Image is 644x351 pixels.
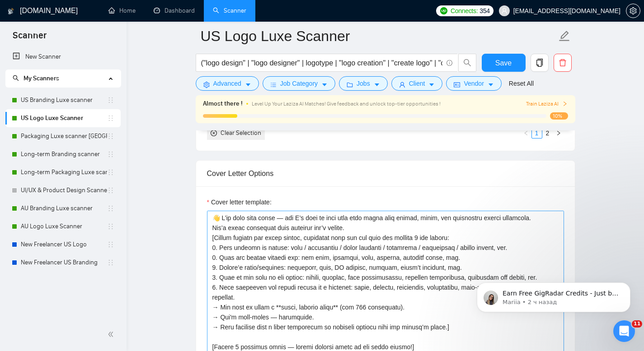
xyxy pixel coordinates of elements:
button: setting [626,4,640,18]
a: AU Branding Luxe scanner [21,199,107,217]
li: Packaging Luxe scanner USA [5,127,121,145]
button: right [553,128,564,139]
span: holder [107,223,114,230]
span: 354 [479,6,489,16]
span: search [459,59,476,67]
span: right [556,130,561,136]
span: double-left [108,330,117,339]
span: Connects: [451,6,478,16]
a: Long-term Packaging Luxe scanner [21,163,107,181]
img: upwork-logo.png [440,7,447,14]
div: Clear Selection [221,128,261,138]
a: AU Logo Luxe Scanner [21,217,107,236]
span: 10% [550,112,568,120]
span: caret-down [245,81,251,88]
span: holder [107,241,114,248]
a: New Scanner [13,48,113,66]
span: delete [554,59,571,67]
span: holder [107,97,114,104]
span: caret-down [428,81,435,88]
span: holder [107,115,114,122]
li: New Freelancer US Branding [5,254,121,272]
button: Train Laziza AI [526,100,568,108]
img: logo [8,4,14,18]
span: user [399,81,405,88]
li: New Freelancer US Logo [5,236,121,254]
span: Save [495,57,512,69]
button: Save [482,54,526,72]
span: Vendor [464,79,484,88]
span: search [13,75,19,81]
span: caret-down [488,81,494,88]
span: Advanced [213,79,241,88]
span: My Scanners [13,74,59,82]
div: Cover Letter Options [207,161,564,186]
span: folder [347,81,353,88]
span: Scanner [5,29,54,48]
li: 1 [531,128,542,139]
span: holder [107,187,114,194]
span: edit [559,30,570,42]
a: 2 [543,128,553,138]
a: UI/UX & Product Design Scanner [21,181,107,199]
a: Long-term Branding scanner [21,145,107,163]
span: idcard [454,81,460,88]
a: Reset All [509,79,534,88]
a: homeHome [108,7,136,14]
button: search [458,54,476,72]
span: holder [107,205,114,212]
button: left [521,128,531,139]
label: Cover letter template: [207,197,272,207]
input: Search Freelance Jobs... [201,57,442,69]
li: AU Branding Luxe scanner [5,199,121,217]
span: holder [107,169,114,176]
a: New Freelancer US Branding [21,254,107,272]
li: Long-term Branding scanner [5,145,121,163]
span: Jobs [357,79,370,88]
button: userClientcaret-down [391,76,443,91]
li: 2 [542,128,553,139]
button: delete [554,54,572,72]
li: Next Page [553,128,564,139]
span: My Scanners [24,74,59,82]
span: Level Up Your Laziza AI Matches! Give feedback and unlock top-tier opportunities ! [252,101,441,107]
span: right [562,101,568,106]
a: setting [626,7,640,14]
li: US Logo Luxe Scanner [5,109,121,127]
span: bars [270,81,277,88]
a: Packaging Luxe scanner [GEOGRAPHIC_DATA] [21,127,107,145]
li: New Scanner [5,48,121,66]
span: left [523,130,529,136]
a: dashboardDashboard [154,7,195,14]
button: settingAdvancedcaret-down [196,76,259,91]
button: idcardVendorcaret-down [446,76,501,91]
span: setting [203,81,210,88]
li: US Branding Luxe scanner [5,91,121,109]
span: setting [626,7,640,14]
span: holder [107,133,114,140]
a: New Freelancer US Logo [21,236,107,254]
button: copy [531,54,549,72]
span: caret-down [374,81,380,88]
input: Scanner name... [201,25,557,47]
span: user [501,8,508,14]
span: holder [107,259,114,266]
span: 11 [632,320,642,328]
a: US Branding Luxe scanner [21,91,107,109]
iframe: Intercom live chat [613,320,635,342]
span: holder [107,151,114,158]
span: close-circle [211,130,217,136]
li: UI/UX & Product Design Scanner [5,181,121,199]
span: info-circle [447,60,452,66]
a: US Logo Luxe Scanner [21,109,107,127]
a: 1 [532,128,542,138]
li: Previous Page [521,128,531,139]
span: Client [409,79,425,88]
li: Long-term Packaging Luxe scanner [5,163,121,181]
a: searchScanner [213,7,246,14]
span: caret-down [321,81,328,88]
